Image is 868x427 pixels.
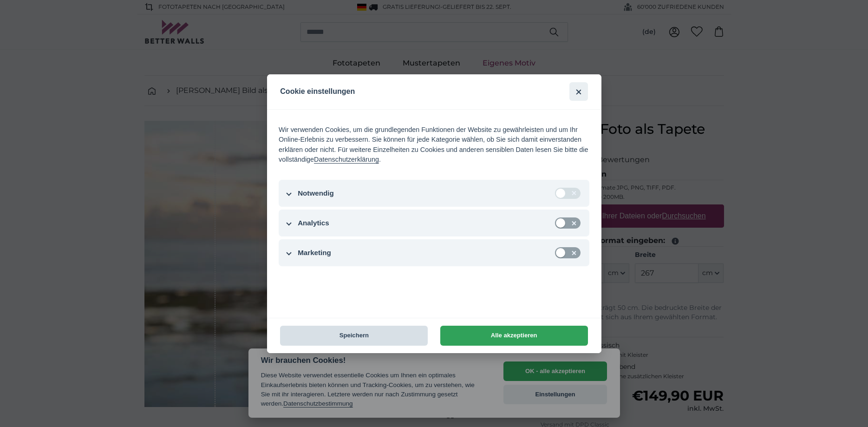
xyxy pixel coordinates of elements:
[280,326,428,346] button: Speichern
[569,82,587,100] button: schliessen
[280,74,527,109] h2: Cookie einstellungen
[279,125,589,165] div: Wir verwenden Cookies, um die grundlegenden Funktionen der Website zu gewährleisten und um Ihr On...
[440,326,588,346] button: Alle akzeptieren
[314,156,379,164] a: Datenschutzerklärung
[279,180,589,207] button: Notwendig
[279,210,589,236] button: Analytics
[279,239,589,266] button: Marketing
